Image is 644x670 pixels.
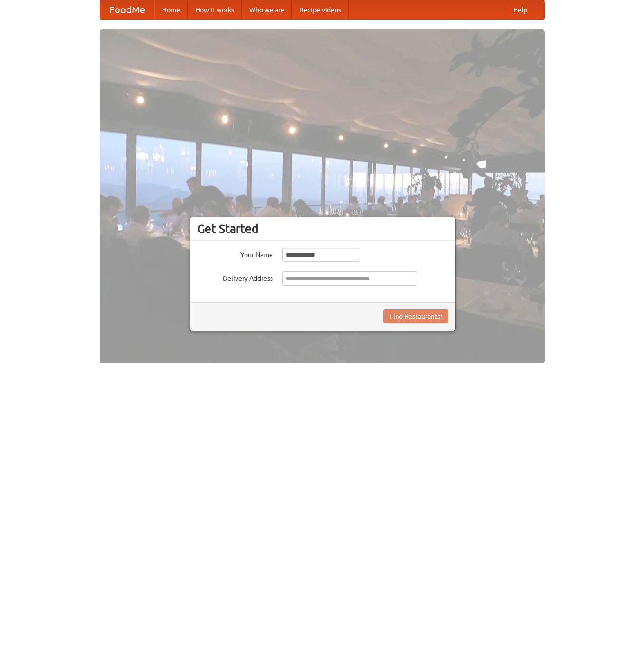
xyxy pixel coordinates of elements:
[242,0,292,19] a: Who we are
[100,0,154,19] a: FoodMe
[292,0,349,19] a: Recipe videos
[506,0,535,19] a: Help
[383,309,448,323] button: Find Restaurants!
[188,0,242,19] a: How it works
[197,222,448,236] h3: Get Started
[197,248,273,259] label: Your Name
[197,271,273,283] label: Delivery Address
[154,0,188,19] a: Home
